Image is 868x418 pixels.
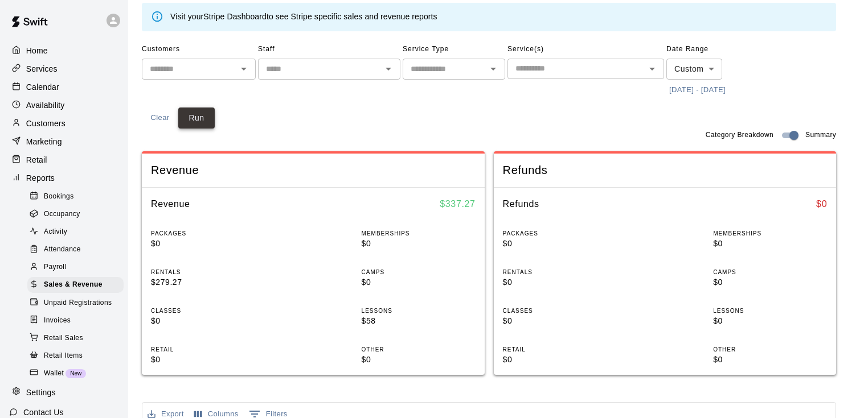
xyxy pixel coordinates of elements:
[236,61,252,77] button: Open
[151,315,265,327] p: $0
[503,229,617,238] p: PACKAGES
[27,189,124,205] div: Bookings
[26,387,56,398] p: Settings
[44,350,83,362] span: Retail Items
[666,81,728,99] button: [DATE] - [DATE]
[26,100,65,111] p: Availability
[44,368,64,379] span: Wallet
[362,345,476,354] p: OTHER
[27,205,128,223] a: Occupancy
[403,40,505,59] span: Service Type
[26,154,47,165] p: Retail
[44,279,103,291] span: Sales & Revenue
[27,259,124,275] div: Payroll
[9,42,119,59] a: Home
[27,224,128,241] a: Activity
[503,163,828,178] span: Refunds
[27,188,128,205] a: Bookings
[27,295,124,311] div: Unpaid Registrations
[151,307,265,315] p: CLASSES
[9,115,119,132] a: Customers
[9,151,119,168] a: Retail
[27,313,124,329] div: Invoices
[170,11,437,23] div: Visit your to see Stripe specific sales and revenue reports
[27,276,128,294] a: Sales & Revenue
[23,407,64,418] p: Contact Us
[9,169,119,187] a: Reports
[44,244,81,255] span: Attendance
[27,224,124,240] div: Activity
[44,209,80,220] span: Occupancy
[151,197,190,212] h6: Revenue
[44,191,74,202] span: Bookings
[151,163,476,178] span: Revenue
[27,329,128,347] a: Retail Sales
[9,133,119,150] a: Marketing
[713,315,827,327] p: $0
[713,307,827,315] p: LESSONS
[27,241,128,259] a: Attendance
[258,40,400,59] span: Staff
[44,262,66,273] span: Payroll
[142,40,256,59] span: Customers
[816,197,827,212] h6: $ 0
[27,348,124,364] div: Retail Items
[666,40,766,59] span: Date Range
[26,63,58,75] p: Services
[151,276,265,288] p: $279.27
[27,330,124,346] div: Retail Sales
[503,307,617,315] p: CLASSES
[503,354,617,366] p: $0
[713,276,827,288] p: $0
[27,242,124,258] div: Attendance
[26,118,65,129] p: Customers
[713,268,827,276] p: CAMPS
[503,238,617,250] p: $0
[362,315,476,327] p: $58
[713,238,827,250] p: $0
[9,384,119,401] a: Settings
[65,370,86,376] span: New
[44,297,112,309] span: Unpaid Registrations
[380,61,396,77] button: Open
[362,354,476,366] p: $0
[503,197,539,212] h6: Refunds
[27,206,124,222] div: Occupancy
[362,307,476,315] p: LESSONS
[151,354,265,366] p: $0
[507,40,664,59] span: Service(s)
[805,130,836,141] span: Summary
[27,259,128,276] a: Payroll
[666,59,722,80] div: Custom
[9,97,119,114] a: Availability
[151,268,265,276] p: RENTALS
[44,315,71,326] span: Invoices
[503,345,617,354] p: RETAIL
[142,107,178,129] button: Clear
[644,61,660,77] button: Open
[503,276,617,288] p: $0
[362,276,476,288] p: $0
[503,268,617,276] p: RENTALS
[151,229,265,238] p: PACKAGES
[706,130,773,141] span: Category Breakdown
[27,366,124,382] div: WalletNew
[26,172,55,184] p: Reports
[362,268,476,276] p: CAMPS
[27,365,128,382] a: WalletNew
[178,107,215,129] button: Run
[26,45,48,56] p: Home
[151,238,265,250] p: $0
[9,78,119,96] div: Calendar
[26,136,62,147] p: Marketing
[151,345,265,354] p: RETAIL
[27,312,128,329] a: Invoices
[9,60,119,77] a: Services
